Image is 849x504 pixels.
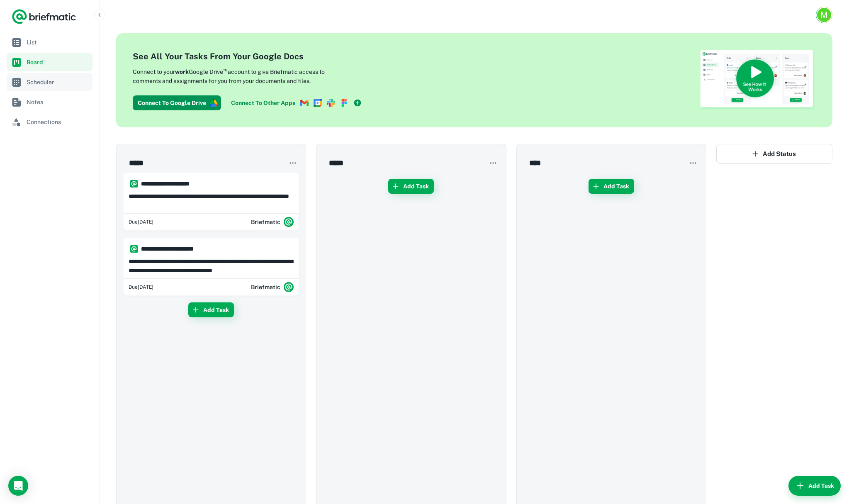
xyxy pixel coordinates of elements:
p: Connect to your Google Drive account to give Briefmatic access to comments and assignments for yo... [133,66,353,85]
button: Connect To Google Drive [133,95,221,110]
img: system.png [284,217,294,227]
h6: Briefmatic [251,282,280,292]
a: List [7,33,92,51]
a: Connections [7,113,92,131]
button: Account button [816,7,832,23]
a: Connect To Other Apps [228,95,365,110]
span: Board [27,58,89,67]
div: Briefmatic [251,279,294,295]
span: Scheduler [27,78,89,87]
img: system.png [284,282,294,292]
button: Add Task [788,476,841,496]
a: Notes [7,93,92,111]
h6: Briefmatic [251,217,280,226]
div: M [817,8,831,22]
b: work [175,68,189,75]
a: Board [7,53,92,71]
img: See How Briefmatic Works [700,50,816,111]
span: Connections [27,117,89,127]
img: https://app.briefmatic.com/assets/integrations/system.png [130,245,138,253]
button: Add Task [388,179,434,194]
sup: ™ [223,67,228,73]
span: List [27,38,89,47]
a: Logo [12,8,76,25]
span: Saturday, 4 Oct [129,283,153,291]
img: https://app.briefmatic.com/assets/integrations/system.png [130,180,138,187]
span: Saturday, 4 Oct [129,218,153,226]
div: Briefmatic [251,214,294,230]
button: Add Task [589,179,634,194]
button: Add Task [188,302,234,317]
button: Add Status [716,144,832,164]
h4: See All Your Tasks From Your Google Docs [133,50,365,63]
div: Open Intercom Messenger [8,476,28,496]
span: Notes [27,97,89,107]
a: Scheduler [7,73,92,91]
